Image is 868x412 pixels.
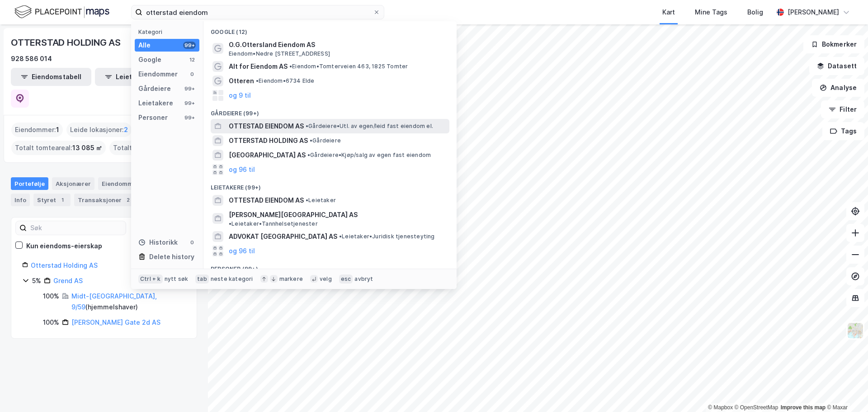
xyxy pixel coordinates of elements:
[71,291,186,313] div: ( hjemmelshaver )
[229,61,288,72] span: Alt for Eiendom AS
[11,53,52,64] div: 928 586 014
[195,275,209,284] div: tab
[124,124,128,135] span: 2
[229,121,304,132] span: OTTESTAD EIENDOM AS
[138,98,173,109] div: Leietakere
[189,71,196,78] div: 0
[95,68,175,86] button: Leietakertabell
[229,39,446,50] span: O.G.Ottersland Eiendom AS
[189,239,196,246] div: 0
[229,231,337,242] span: ADVOKAT [GEOGRAPHIC_DATA] AS
[203,103,457,119] div: Gårdeiere (99+)
[11,35,123,50] div: OTTERSTAD HOLDING AS
[229,209,358,220] span: [PERSON_NAME][GEOGRAPHIC_DATA] AS
[229,164,255,175] button: og 96 til
[138,40,151,51] div: Alle
[735,404,778,411] a: OpenStreetMap
[812,79,864,97] button: Analyse
[307,152,431,159] span: Gårdeiere • Kjøp/salg av egen fast eiendom
[339,233,435,240] span: Leietaker • Juridisk tjenesteyting
[183,85,196,92] div: 99+
[43,317,59,328] div: 100%
[74,194,136,206] div: Transaksjoner
[43,291,59,302] div: 100%
[203,21,457,38] div: Google (12)
[138,275,163,284] div: Ctrl + k
[11,141,106,155] div: Totalt tomteareal :
[229,246,255,256] button: og 96 til
[289,63,408,70] span: Eiendom • Tomterveien 463, 1825 Tomter
[138,54,161,65] div: Google
[354,275,373,283] div: avbryt
[149,251,194,262] div: Delete history
[306,197,308,204] span: •
[27,221,126,235] input: Søk
[310,137,341,144] span: Gårdeiere
[32,275,41,286] div: 5%
[71,292,157,311] a: Midt-[GEOGRAPHIC_DATA], 9/59
[109,141,191,155] div: Totalt byggareal :
[339,275,353,284] div: esc
[339,233,342,240] span: •
[203,258,457,275] div: Personer (99+)
[695,7,727,18] div: Mine Tags
[53,277,83,284] a: Grend AS
[306,123,433,130] span: Gårdeiere • Utl. av egen/leid fast eiendom el.
[823,369,868,412] iframe: Chat Widget
[307,152,310,158] span: •
[229,195,304,206] span: OTTESTAD EIENDOM AS
[58,195,67,204] div: 1
[183,114,196,121] div: 99+
[256,77,315,85] span: Eiendom • 6734 Elde
[31,261,98,269] a: Otterstad Holding AS
[138,28,199,35] div: Kategori
[256,77,259,84] span: •
[781,404,826,411] a: Improve this map
[747,7,763,18] div: Bolig
[306,197,336,204] span: Leietaker
[11,123,63,137] div: Eiendommer :
[229,135,308,146] span: OTTERSTAD HOLDING AS
[183,42,196,49] div: 99+
[662,7,675,18] div: Kart
[809,57,864,75] button: Datasett
[183,99,196,107] div: 99+
[847,322,864,339] img: Z
[14,4,109,20] img: logo.f888ab2527a4732fd821a326f86c7f29.svg
[142,5,373,19] input: Søk på adresse, matrikkel, gårdeiere, leietakere eller personer
[279,275,303,283] div: markere
[98,177,154,190] div: Eiendommer
[229,150,306,161] span: [GEOGRAPHIC_DATA] AS
[229,220,231,227] span: •
[72,142,102,153] span: 13 085 ㎡
[708,404,733,411] a: Mapbox
[821,100,864,118] button: Filter
[11,194,30,206] div: Info
[11,68,91,86] button: Eiendomstabell
[138,237,178,248] div: Historikk
[123,195,132,204] div: 2
[11,177,48,190] div: Portefølje
[822,122,864,140] button: Tags
[788,7,839,18] div: [PERSON_NAME]
[71,318,160,326] a: [PERSON_NAME] Gate 2d AS
[211,275,253,283] div: neste kategori
[26,241,102,251] div: Kun eiendoms-eierskap
[138,112,168,123] div: Personer
[203,177,457,193] div: Leietakere (99+)
[289,63,292,70] span: •
[138,83,171,94] div: Gårdeiere
[229,90,251,101] button: og 9 til
[33,194,71,206] div: Styret
[189,56,196,63] div: 12
[229,76,254,86] span: Otteren
[320,275,332,283] div: velg
[66,123,132,137] div: Leide lokasjoner :
[803,35,864,53] button: Bokmerker
[56,124,59,135] span: 1
[229,50,330,57] span: Eiendom • Nedre [STREET_ADDRESS]
[138,69,178,80] div: Eiendommer
[306,123,308,129] span: •
[310,137,312,144] span: •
